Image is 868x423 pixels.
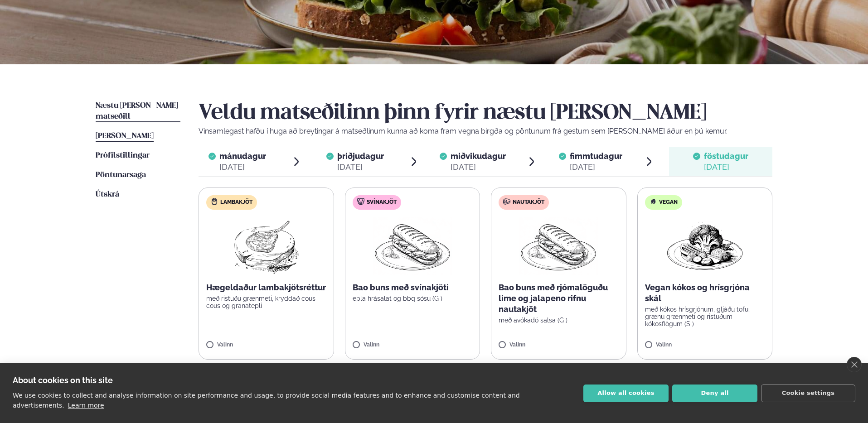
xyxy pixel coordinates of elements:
[499,317,619,324] p: með avókadó salsa (G )
[219,151,266,161] span: mánudagur
[13,375,113,385] strong: About cookies on this site
[199,126,772,137] p: Vinsamlegast hafðu í huga að breytingar á matseðlinum kunna að koma fram vegna birgða og pöntunum...
[513,199,544,206] span: Nautakjöt
[220,199,252,206] span: Lambakjöt
[503,198,510,205] img: beef.svg
[96,101,180,122] a: Næstu [PERSON_NAME] matseðill
[337,162,384,173] div: [DATE]
[672,385,757,402] button: Deny all
[96,131,154,142] a: [PERSON_NAME]
[337,151,384,161] span: þriðjudagur
[645,306,765,327] p: með kókos hrísgrjónum, gljáðu tofu, grænu grænmeti og ristuðum kókosflögum (S )
[650,198,657,205] img: Vegan.svg
[68,402,104,409] a: Learn more
[206,282,326,293] p: Hægeldaður lambakjötsréttur
[96,132,154,140] span: [PERSON_NAME]
[451,162,506,173] div: [DATE]
[96,189,119,200] a: Útskrá
[219,162,266,173] div: [DATE]
[353,282,473,293] p: Bao buns með svínakjöti
[645,282,765,304] p: Vegan kókos og hrísgrjóna skál
[96,171,146,179] span: Pöntunarsaga
[499,282,619,315] p: Bao buns með rjómalöguðu lime og jalapeno rifnu nautakjöt
[206,295,326,309] p: með ristuðu grænmeti, kryddað cous cous og granatepli
[519,217,598,275] img: Panini.png
[226,217,306,275] img: Lamb-Meat.png
[570,162,622,173] div: [DATE]
[570,151,622,161] span: fimmtudagur
[96,150,150,161] a: Prófílstillingar
[357,198,364,205] img: pork.svg
[583,385,669,402] button: Allow all cookies
[761,385,855,402] button: Cookie settings
[665,217,745,275] img: Vegan.png
[451,151,506,161] span: miðvikudagur
[211,198,218,205] img: Lamb.svg
[96,191,119,198] span: Útskrá
[353,295,473,302] p: epla hrásalat og bbq sósu (G )
[199,101,772,126] h2: Veldu matseðilinn þinn fyrir næstu [PERSON_NAME]
[367,199,397,206] span: Svínakjöt
[704,151,748,161] span: föstudagur
[704,162,748,173] div: [DATE]
[847,357,862,372] a: close
[659,199,678,206] span: Vegan
[96,170,146,181] a: Pöntunarsaga
[96,102,178,120] span: Næstu [PERSON_NAME] matseðill
[13,392,520,409] p: We use cookies to collect and analyse information on site performance and usage, to provide socia...
[373,217,452,275] img: Panini.png
[96,152,150,159] span: Prófílstillingar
